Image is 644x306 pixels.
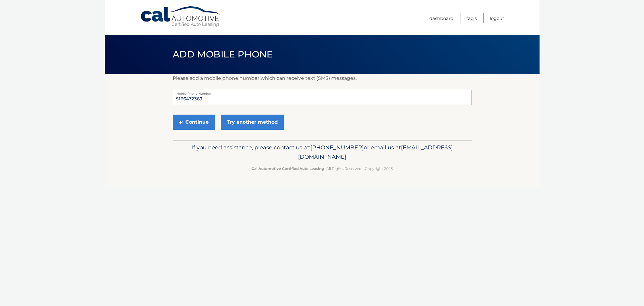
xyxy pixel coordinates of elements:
[173,90,472,95] label: Mobile Phone Number
[221,115,284,130] a: Try another method
[140,6,222,28] a: Cal Automotive
[173,49,273,60] span: Add Mobile Phone
[173,90,472,105] input: Mobile Phone Number
[173,115,215,130] button: Continue
[252,166,324,171] strong: Cal Automotive Certified Auto Leasing
[177,143,468,162] p: If you need assistance, please contact us at: or email us at
[173,74,472,83] p: Please add a mobile phone number which can receive text (SMS) messages.
[310,144,364,151] span: [PHONE_NUMBER]
[177,165,468,172] p: - All Rights Reserved - Copyright 2025
[429,13,453,23] a: Dashboard
[490,13,504,23] a: Logout
[466,13,477,23] a: FAQ's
